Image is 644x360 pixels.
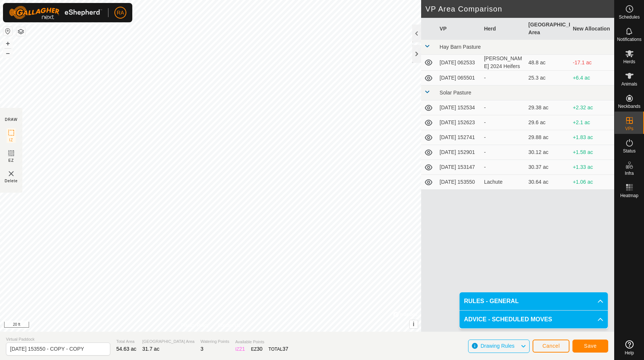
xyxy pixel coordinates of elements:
span: Drawing Rules [480,343,514,349]
div: [PERSON_NAME] 2024 Heifers [484,55,523,70]
a: Contact Us [218,322,240,329]
td: [DATE] 153550 [437,175,481,190]
td: 30.64 ac [525,175,570,190]
td: 30.12 ac [525,145,570,160]
div: Lachute [484,178,523,186]
h2: VP Area Comparison [426,4,614,13]
span: Animals [621,82,637,86]
div: EZ [251,345,262,353]
td: 29.38 ac [525,100,570,115]
button: Cancel [533,340,569,353]
td: 30.37 ac [525,160,570,175]
td: +2.1 ac [570,115,614,130]
span: i [413,321,414,327]
span: Help [625,351,634,355]
div: - [484,148,523,156]
span: RA [117,9,124,17]
a: Help [615,337,644,358]
span: Hay Barn Pasture [440,44,481,50]
button: i [410,320,418,328]
th: [GEOGRAPHIC_DATA] Area [525,18,570,40]
span: IZ [9,137,13,143]
a: Privacy Policy [181,322,209,329]
td: +1.58 ac [570,145,614,160]
div: - [484,134,523,141]
span: 37 [282,346,288,352]
td: +2.32 ac [570,100,614,115]
td: 29.6 ac [525,115,570,130]
td: 48.8 ac [525,55,570,71]
td: +6.4 ac [570,71,614,86]
span: 30 [257,346,263,352]
div: TOTAL [268,345,288,353]
button: + [3,39,12,48]
td: 29.88 ac [525,130,570,145]
img: Gallagher Logo [9,6,102,19]
div: - [484,104,523,112]
span: Notifications [617,37,641,42]
span: 54.63 ac [116,346,136,352]
td: [DATE] 065501 [437,71,481,86]
td: +1.33 ac [570,160,614,175]
span: Solar Pasture [440,90,471,96]
td: [DATE] 153147 [437,160,481,175]
span: RULES - GENERAL [464,297,519,306]
span: Available Points [235,339,288,345]
span: Infra [625,171,634,176]
span: Neckbands [618,104,640,109]
td: [DATE] 152741 [437,130,481,145]
span: 31.7 ac [142,346,160,352]
span: EZ [9,158,14,163]
div: - [484,163,523,171]
th: VP [437,18,481,40]
span: Delete [5,178,18,184]
td: -17.1 ac [570,55,614,71]
td: 25.3 ac [525,71,570,86]
button: Reset Map [3,27,12,36]
td: [DATE] 152901 [437,145,481,160]
span: Total Area [116,338,136,345]
th: New Allocation [570,18,614,40]
button: – [3,49,12,58]
td: +1.83 ac [570,130,614,145]
td: +1.06 ac [570,175,614,190]
span: 21 [239,346,245,352]
p-accordion-header: ADVICE - SCHEDULED MOVES [460,311,608,328]
div: IZ [235,345,245,353]
div: - [484,74,523,82]
span: Virtual Paddock [6,336,110,343]
div: - [484,119,523,126]
th: Herd [481,18,525,40]
span: Status [623,149,635,153]
span: [GEOGRAPHIC_DATA] Area [142,338,195,345]
span: ADVICE - SCHEDULED MOVES [464,315,552,324]
span: Heatmap [620,193,638,198]
span: VPs [625,126,633,131]
div: DRAW [5,117,18,122]
p-accordion-header: RULES - GENERAL [460,292,608,310]
span: Save [584,343,597,349]
span: Schedules [619,15,640,19]
button: Save [572,340,608,353]
td: [DATE] 152534 [437,100,481,115]
span: Herds [623,60,635,64]
td: [DATE] 062533 [437,55,481,71]
img: VP [7,169,16,178]
span: Watering Points [201,338,229,345]
td: [DATE] 152623 [437,115,481,130]
span: Cancel [542,343,560,349]
span: 3 [201,346,203,352]
button: Map Layers [16,27,25,36]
